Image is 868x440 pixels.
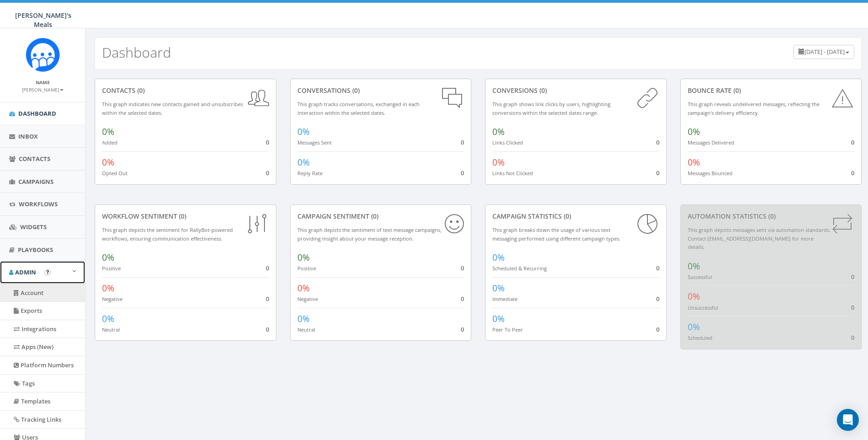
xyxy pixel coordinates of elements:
span: (0) [350,86,360,95]
span: 0 [461,138,464,146]
small: Unsuccessful [688,304,718,311]
div: conversions [492,86,659,95]
span: Contacts [19,155,50,163]
small: Scheduled & Recurring [492,265,547,272]
span: 0 [851,333,854,342]
small: [PERSON_NAME] [22,86,64,93]
span: 0% [102,282,114,294]
small: Reply Rate [297,170,323,177]
div: Campaign Statistics [492,212,659,221]
small: This graph breaks down the usage of various text messaging performed using different campaign types. [492,226,620,242]
span: 0 [851,138,854,146]
span: 0 [656,138,659,146]
span: 0 [266,264,269,272]
span: 0 [266,325,269,333]
span: (0) [766,212,776,220]
span: 0% [492,156,505,168]
small: Messages Bounced [688,170,733,177]
span: 0% [102,313,114,325]
span: (0) [177,212,186,220]
div: Workflow Sentiment [102,212,269,221]
div: Automation Statistics [688,212,855,221]
small: Links Clicked [492,139,523,146]
h2: Dashboard [102,45,171,60]
span: Campaigns [18,177,54,186]
small: Scheduled [688,334,712,341]
span: (0) [562,212,571,220]
span: 0 [266,295,269,303]
span: 0% [688,290,700,302]
div: conversations [297,86,464,95]
button: Open In-App Guide [44,269,51,275]
small: This graph indicates new contacts gained and unsubscribes within the selected dates. [102,101,243,116]
small: Neutral [102,326,120,333]
span: 0 [266,169,269,177]
span: 0% [492,282,505,294]
span: 0 [851,303,854,311]
span: 0% [688,321,700,333]
small: This graph depicts the sentiment of text message campaigns, providing insight about your message ... [297,226,442,242]
span: Dashboard [18,109,56,118]
span: 0 [266,138,269,146]
span: [PERSON_NAME]'s Meals [15,11,71,29]
small: Name [36,79,50,86]
span: 0 [461,325,464,333]
span: Widgets [20,223,47,231]
small: This graph reveals undelivered messages, reflecting the campaign's delivery efficiency. [688,101,819,116]
span: 0% [297,313,310,325]
span: 0% [688,260,700,272]
small: Peer To Peer [492,326,523,333]
span: 0 [656,169,659,177]
span: (0) [369,212,378,220]
span: [DATE] - [DATE] [804,48,845,56]
div: Campaign Sentiment [297,212,464,221]
span: 0 [656,325,659,333]
small: Neutral [297,326,315,333]
div: Bounce Rate [688,86,855,95]
small: Immediate [492,295,518,302]
span: 0 [461,264,464,272]
span: 0% [688,126,700,138]
span: 0% [102,252,114,263]
span: 0 [851,273,854,281]
span: 0 [461,169,464,177]
span: 0% [492,252,505,263]
span: 0% [102,126,114,138]
small: This graph depicts messages sent via automation standards. Contact [EMAIL_ADDRESS][DOMAIN_NAME] f... [688,226,830,250]
span: 0% [688,156,700,168]
span: 0% [492,313,505,325]
small: Successful [688,274,712,280]
span: Admin [15,268,36,276]
div: contacts [102,86,269,95]
small: Negative [102,295,123,302]
span: Inbox [18,132,38,140]
span: 0% [492,126,505,138]
span: 0% [297,156,310,168]
span: 0 [851,169,854,177]
span: 0% [297,252,310,263]
a: [PERSON_NAME] [22,85,64,93]
small: This graph tracks conversations, exchanged in each interaction within the selected dates. [297,101,420,116]
span: 0% [102,156,114,168]
span: 0% [297,126,310,138]
small: Positive [297,265,316,272]
span: (0) [135,86,145,95]
small: This graph depicts the sentiment for RallyBot-powered workflows, ensuring communication effective... [102,226,233,242]
span: (0) [732,86,741,95]
img: Rally_Corp_Icon_1.png [26,38,60,72]
small: Negative [297,295,318,302]
span: 0 [656,295,659,303]
small: Positive [102,265,121,272]
div: Open Intercom Messenger [837,409,859,431]
small: Messages Delivered [688,139,734,146]
span: Workflows [19,200,58,208]
small: Added [102,139,118,146]
span: Playbooks [18,246,53,254]
small: Opted Out [102,170,128,177]
span: (0) [538,86,547,95]
small: Messages Sent [297,139,332,146]
small: Links Not Clicked [492,170,533,177]
span: 0 [461,295,464,303]
span: 0 [656,264,659,272]
small: This graph shows link clicks by users, highlighting conversions within the selected dates range. [492,101,610,116]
